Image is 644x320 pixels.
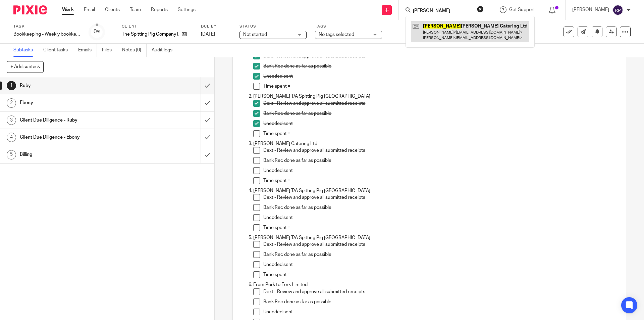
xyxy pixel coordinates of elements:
[122,31,178,38] p: The Spitting Pig Company Ltd
[122,24,193,29] label: Client
[612,5,623,15] img: svg%3E
[477,6,484,12] button: Clear
[13,44,38,57] a: Subtasks
[105,6,120,13] a: Clients
[263,251,619,258] p: Bank Rec done as far as possible
[20,98,136,108] h1: Ebony
[263,271,619,278] p: Time spent =
[263,177,619,184] p: Time spent =
[263,83,619,90] p: Time spent =
[13,31,80,38] div: Bookkeeping - Weekly bookkeeping SP group
[263,147,619,154] p: Dext - Review and approve all submitted receipts
[253,281,619,288] p: From Pork to Fork Limited
[43,44,73,57] a: Client tasks
[253,234,619,241] p: [PERSON_NAME] T/A Spitting Pig [GEOGRAPHIC_DATA]
[78,44,97,57] a: Emails
[13,24,80,29] label: Task
[263,261,619,268] p: Uncoded sent
[412,8,473,14] input: Search
[315,24,382,29] label: Tags
[7,81,16,90] div: 1
[178,6,196,13] a: Settings
[201,32,215,37] span: [DATE]
[7,116,16,125] div: 3
[263,157,619,164] p: Bank Rec done as far as possible
[263,299,619,305] p: Bank Rec done as far as possible
[243,32,267,37] span: Not started
[20,115,136,125] h1: Client Due Diligence - Ruby
[20,81,136,91] h1: Ruby
[263,167,619,174] p: Uncoded sent
[239,24,307,29] label: Status
[201,24,231,29] label: Due by
[263,224,619,231] p: Time spent =
[263,309,619,315] p: Uncoded sent
[130,6,141,13] a: Team
[253,187,619,194] p: [PERSON_NAME] T/A Spitting Pig [GEOGRAPHIC_DATA]
[13,5,47,14] img: Pixie
[253,93,619,100] p: [PERSON_NAME] T/A Spitting Pig [GEOGRAPHIC_DATA]
[152,44,177,57] a: Audit logs
[263,120,619,127] p: Uncoded sent
[263,241,619,248] p: Dext - Review and approve all submitted receipts
[319,32,354,37] span: No tags selected
[97,30,100,34] small: /5
[102,44,117,57] a: Files
[84,6,95,13] a: Email
[263,110,619,117] p: Bank Rec done as far as possible
[7,133,16,142] div: 4
[151,6,168,13] a: Reports
[263,288,619,295] p: Dext - Review and approve all submitted receipts
[263,204,619,211] p: Bank Rec done as far as possible
[509,7,535,12] span: Get Support
[263,100,619,107] p: Dext - Review and approve all submitted receipts
[263,214,619,221] p: Uncoded sent
[7,61,44,73] button: + Add subtask
[7,150,16,159] div: 5
[253,140,619,147] p: [PERSON_NAME] Catering Ltd
[263,194,619,201] p: Dext - Review and approve all submitted receipts
[263,63,619,70] p: Bank Rec done as far as possible
[122,44,147,57] a: Notes (0)
[263,73,619,80] p: Uncoded sent
[7,98,16,108] div: 2
[572,6,609,13] p: [PERSON_NAME]
[20,149,136,159] h1: Billing
[62,6,74,13] a: Work
[263,130,619,137] p: Time spent =
[20,132,136,142] h1: Client Due Diligence - Ebony
[94,28,100,36] div: 0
